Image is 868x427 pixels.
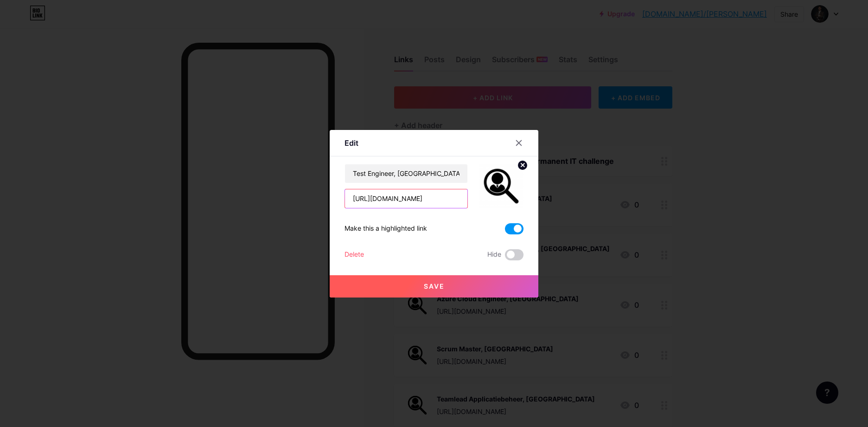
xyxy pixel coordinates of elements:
div: Delete [345,249,364,260]
button: Save [330,275,538,298]
span: Hide [487,249,501,260]
img: link_thumbnail [479,164,523,208]
input: Title [345,164,467,183]
div: Make this a highlighted link [345,223,427,234]
input: URL [345,189,467,208]
div: Edit [345,137,358,149]
span: Save [424,282,445,290]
